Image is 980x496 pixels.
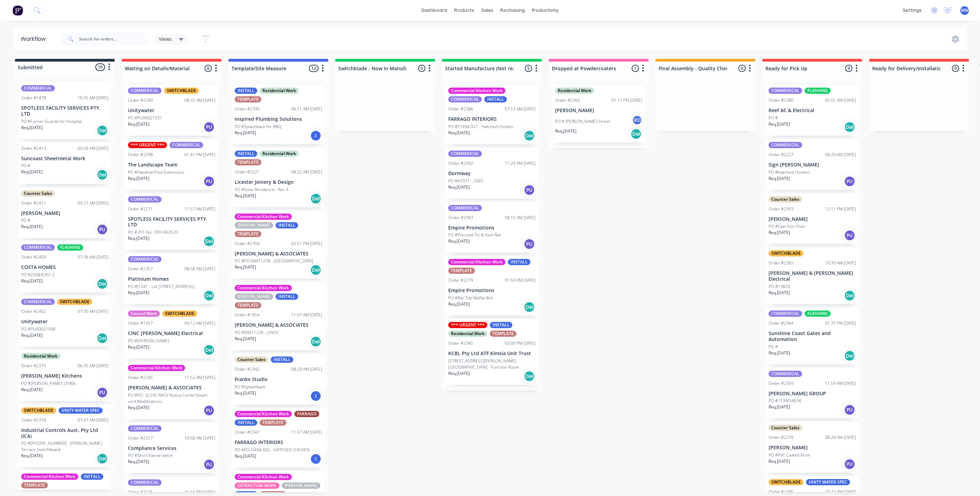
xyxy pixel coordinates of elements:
div: Del [524,130,535,141]
p: Unitywater [128,108,215,114]
p: PO #Cast Iron Chair [769,223,805,229]
p: Req. [DATE] [769,404,790,410]
div: INSTALLResidential WorkTEMPLATEOrder #239606:11 AM [DATE]Inspired Plumbing SolutionsPO #Splashbac... [232,85,325,144]
div: Order #2359 [769,380,793,387]
div: Del [844,121,855,133]
p: Req. [DATE] [769,350,790,356]
p: Platinium Homes [128,276,215,282]
div: COMMERICALSWITCHBLADEOrder #229008:32 AM [DATE]UnitywaterPO #PU00021531Req.[DATE]PU [125,85,218,136]
div: Order #241209:58 AM [DATE]Suncoast Sheetmetal WorkPO #Req.[DATE]Del [18,143,111,184]
p: [PERSON_NAME] & [PERSON_NAME] Electrical [769,270,856,282]
div: Del [97,278,108,289]
div: Order #2365 [769,260,793,266]
p: PO #Bar Top Moffat Bch [448,295,493,301]
div: COMMERICAL [448,151,482,157]
p: COSTA HOMES [21,264,109,270]
div: COMMERICAL [128,425,162,432]
div: Commercial Kitchen Work [448,88,505,94]
div: Order #2392 [448,160,473,166]
div: Order #2402 [21,308,46,315]
div: 11:59 AM [DATE] [825,380,856,387]
p: Industrial Controls Aust. Pty Ltd (ICA) [21,427,109,439]
div: Del [97,125,108,136]
p: Suncoast Sheetmetal Work [21,156,109,162]
p: [PERSON_NAME] & ASSOCIATES [128,385,215,391]
div: COMMERICALOrder #227111:57 AM [DATE]SPOTLESS FACILITY SERVICES PTY. LTDPO # P.O. No: 3301463520Re... [125,193,218,250]
div: 07:30 AM [DATE] [78,308,109,315]
div: Order #2278 [769,434,793,441]
div: [PERSON_NAME] [235,294,273,300]
p: Dormway [448,171,536,177]
p: SPOTLESS FACILITY SERVICES PTY. LTD [21,105,109,117]
p: PO #PO-FI494-002 - HATCHED CHICKEN [235,447,310,453]
p: PO #63331 - 2993 [448,178,483,184]
div: 01:59 PM [DATE] [505,277,536,283]
div: INSTALL [484,96,507,102]
div: 06:11 AM [DATE] [291,106,322,112]
div: COMMERICALFLASHINGOrder #240907:36 AM [DATE]COSTA HOMESPO #2508/6301.2Req.[DATE]Del [18,242,111,292]
div: Order #2396 [235,106,260,112]
div: Order #2412 [21,145,46,152]
div: I [310,130,321,141]
div: Commercial Kitchen WorkINSTALLTEMPLATEOrder #227901:59 PM [DATE]Empire PromotionsPO #Bar Top Moff... [445,256,538,316]
div: Del [203,236,215,247]
div: Order #2364 [769,320,793,326]
div: Commercial Kitchen Work [128,365,185,371]
div: INSTALL [235,151,257,157]
div: Order #2298 [128,152,153,158]
div: Del [203,344,215,355]
p: Req. [DATE] [21,387,43,393]
img: Factory [12,5,23,16]
p: PO # [PERSON_NAME] Street [555,118,610,125]
p: Req. [DATE] [21,332,43,339]
p: Req. [DATE] [769,458,790,465]
p: FARRAGO INTERIORS [235,440,322,445]
div: Del [97,169,108,180]
p: [PERSON_NAME] GROUP [769,391,856,397]
p: PO #[PERSON_NAME] [128,338,169,344]
p: Req. [DATE] [235,390,256,396]
p: Req. [DATE] [235,336,256,342]
div: Del [97,333,108,344]
a: dashboard [418,5,451,16]
div: Council WorkSWITCHBLADEOrder #195709:12 AM [DATE]CINC [PERSON_NAME] ElectricalPO #[PERSON_NAME]Re... [125,308,218,359]
div: UNITY WATER SPEC [59,407,103,414]
p: KCBL Pty Ltd ATF Kimsia Unit Trust [448,351,536,357]
div: Order #2290 [128,97,153,103]
div: PU [524,184,535,196]
div: PU [844,230,855,241]
div: Council Work [128,310,160,317]
p: PO #PO- 02245 RACV Noosa Combi Steam vent Modifications [128,392,215,405]
p: The Landscape Team [128,162,215,168]
div: TEMPLATE [490,331,517,337]
div: Counter Sales [769,196,802,202]
p: Empire Promotions [448,225,536,231]
div: SWITCHBLADE [769,250,804,256]
div: Order #2345 [448,340,473,346]
p: Req. [DATE] [235,193,256,199]
p: Sunshine Coast Gates and Automation [769,331,856,342]
p: PO #Solar Residence - Rev 3 [235,187,288,193]
p: Req. [DATE] [128,344,149,350]
div: PU [844,176,855,187]
div: COMMERICAL [448,96,482,102]
div: INSTALL [490,322,512,328]
p: [STREET_ADDRESS][PERSON_NAME] - [GEOGRAPHIC_DATA] - Function Room [448,358,536,370]
p: PO #F1494-021 - Hatched Chicken [448,124,513,130]
div: Order #2375 [21,363,46,369]
div: COMMERICALOrder #222708:29 AM [DATE]Sign [PERSON_NAME]PO #Hatched ChickenReq.[DATE]PU [766,139,859,190]
p: Req. [DATE] [128,290,149,296]
p: Req. [DATE] [235,130,256,136]
p: Req. [DATE] [235,264,256,270]
p: Reef AC & Electrical [769,108,856,114]
div: COMMERICAL [769,310,802,317]
div: COMMERICAL [21,85,55,91]
p: SPOTLESS FACILITY SERVICES PTY. LTD [128,216,215,228]
div: SWITCHBLADE [57,299,92,305]
div: Commercial Kitchen Work [235,411,292,417]
p: Req. [DATE] [769,121,790,127]
p: PO # [769,344,778,350]
div: PU [203,176,215,187]
div: TEMPLATE [235,231,261,237]
div: 09:27 AM [DATE] [78,200,109,206]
